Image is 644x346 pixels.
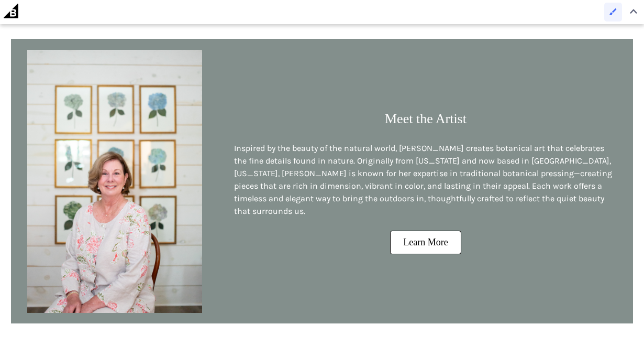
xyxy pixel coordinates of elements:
[604,3,622,21] a: Enabled brush for page builder edit.
[390,231,461,254] a: Learn More
[234,142,617,218] p: Inspired by the beauty of the natural world, [PERSON_NAME] creates botanical art that celebrates ...
[630,9,637,14] img: Close Admin Bar
[609,8,617,15] img: Enabled brush for page builder edit.
[385,109,467,129] p: Meet the Artist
